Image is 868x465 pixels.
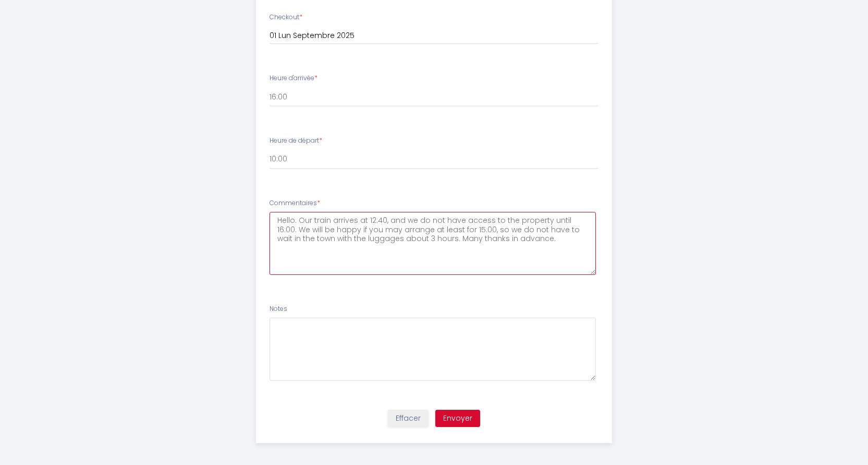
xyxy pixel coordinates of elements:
button: Envoyer [435,410,480,428]
label: Checkout [270,12,302,22]
label: Heure de départ [270,136,322,146]
button: Effacer [388,410,429,428]
label: Commentaires [270,198,320,208]
label: Heure d'arrivée [270,73,317,83]
label: Notes [270,304,287,314]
